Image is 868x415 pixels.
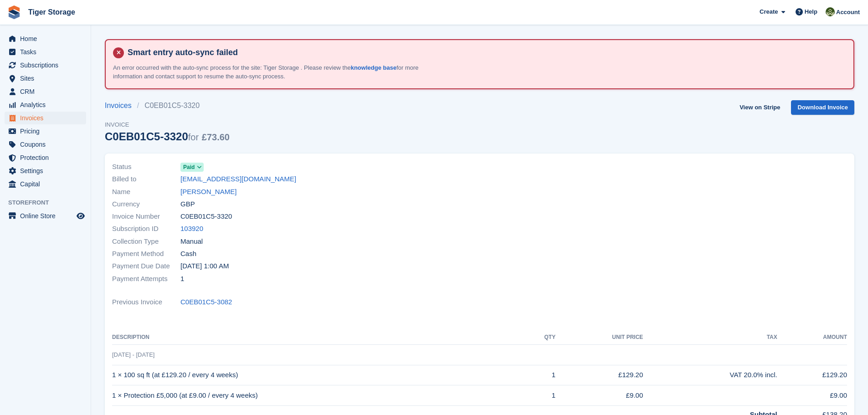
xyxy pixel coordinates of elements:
[112,297,180,307] span: Previous Invoice
[5,59,86,72] a: menu
[180,249,196,259] span: Cash
[112,249,180,259] span: Payment Method
[112,365,524,385] td: 1 × 100 sq ft (at £129.20 / every 4 weeks)
[105,100,230,111] nav: breadcrumbs
[20,210,75,222] span: Online Store
[124,47,846,58] h4: Smart entry auto-sync failed
[25,5,79,20] a: Tiger Storage
[180,174,296,184] a: [EMAIL_ADDRESS][DOMAIN_NAME]
[180,187,236,197] a: [PERSON_NAME]
[180,162,204,172] a: Paid
[524,385,555,406] td: 1
[5,112,86,124] a: menu
[112,211,180,222] span: Invoice Number
[5,85,86,98] a: menu
[112,224,180,234] span: Subscription ID
[7,5,21,19] img: stora-icon-8386f47178a22dfd0bd8f6a31ec36ba5ce8667c1dd55bd0f319d3a0aa187defe.svg
[180,261,229,272] time: 2025-09-26 00:00:00 UTC
[202,132,230,142] span: £73.60
[20,164,75,177] span: Settings
[5,210,86,222] a: menu
[20,72,75,85] span: Sites
[5,46,86,58] a: menu
[180,211,232,222] span: C0EB01C5-3320
[112,174,180,184] span: Billed to
[112,236,180,247] span: Collection Type
[5,138,86,151] a: menu
[112,187,180,197] span: Name
[5,125,86,138] a: menu
[555,330,643,345] th: Unit Price
[180,236,203,247] span: Manual
[105,130,230,143] div: C0EB01C5-3320
[5,72,86,85] a: menu
[555,365,643,385] td: £129.20
[112,385,524,406] td: 1 × Protection £5,000 (at £9.00 / every 4 weeks)
[180,199,195,210] span: GBP
[188,132,199,142] span: for
[180,224,203,234] a: 103920
[20,98,75,111] span: Analytics
[20,46,75,58] span: Tasks
[112,330,524,345] th: Description
[112,261,180,272] span: Payment Due Date
[20,32,75,45] span: Home
[112,274,180,284] span: Payment Attempts
[736,100,784,115] a: View on Stripe
[760,7,778,16] span: Create
[20,151,75,164] span: Protection
[351,64,396,71] a: knowledge base
[643,330,777,345] th: Tax
[112,162,180,172] span: Status
[20,112,75,124] span: Invoices
[5,98,86,111] a: menu
[20,178,75,190] span: Capital
[105,120,230,129] span: Invoice
[555,385,643,406] td: £9.00
[836,8,860,17] span: Account
[183,163,195,171] span: Paid
[777,385,847,406] td: £9.00
[524,365,555,385] td: 1
[777,330,847,345] th: Amount
[20,85,75,98] span: CRM
[113,63,432,81] p: An error occurred with the auto-sync process for the site: Tiger Storage . Please review the for ...
[112,351,154,358] span: [DATE] - [DATE]
[20,125,75,138] span: Pricing
[5,151,86,164] a: menu
[826,7,835,16] img: Matthew Ellwood
[5,32,86,45] a: menu
[180,297,232,307] a: C0EB01C5-3082
[791,100,854,115] a: Download Invoice
[180,274,184,284] span: 1
[643,370,777,380] div: VAT 20.0% incl.
[777,365,847,385] td: £129.20
[5,178,86,190] a: menu
[105,100,137,111] a: Invoices
[112,199,180,210] span: Currency
[8,198,91,207] span: Storefront
[75,210,86,221] a: Preview store
[805,7,817,16] span: Help
[20,138,75,151] span: Coupons
[524,330,555,345] th: QTY
[20,59,75,72] span: Subscriptions
[5,164,86,177] a: menu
